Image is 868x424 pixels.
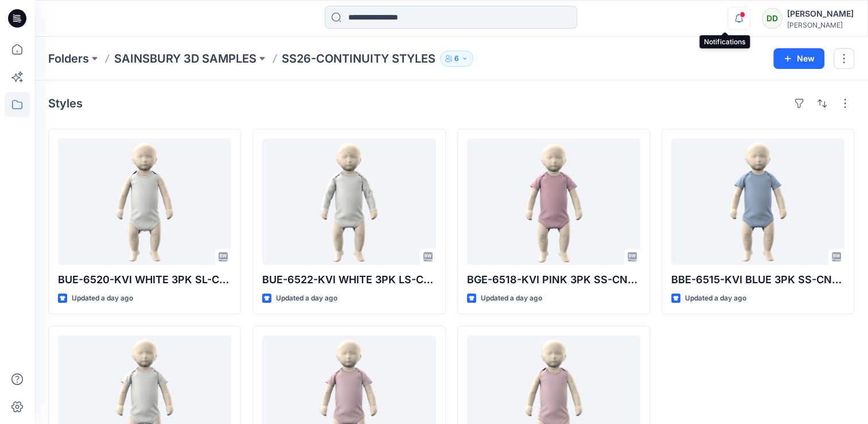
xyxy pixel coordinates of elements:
[72,292,133,304] p: Updated a day ago
[671,138,844,265] a: BBE-6515-KVI BLUE 3PK SS-CNTY BLUE 3PK SS BODYSUITS
[48,51,89,67] a: Folders
[685,292,746,304] p: Updated a day ago
[467,272,640,288] p: BGE-6518-KVI PINK 3PK SS-CNTY PINK 3PK SS BODYSUITS
[276,292,337,304] p: Updated a day ago
[440,51,473,67] button: 6
[787,21,854,29] div: [PERSON_NAME]
[671,272,844,288] p: BBE-6515-KVI BLUE 3PK SS-CNTY BLUE 3PK SS BODYSUITS
[262,272,435,288] p: BUE-6522-KVI WHITE 3PK LS-CNTY WHITE KVI 3PK LS BODYSUITS
[58,138,231,265] a: BUE-6520-KVI WHITE 3PK SL-CNTY WHITE KVI 3PK SL BODYSUITS
[48,97,83,110] h4: Styles
[58,272,231,288] p: BUE-6520-KVI WHITE 3PK SL-CNTY WHITE KVI 3PK SL BODYSUITS
[282,51,435,67] p: SS26-CONTINUITY STYLES
[454,52,459,65] p: 6
[762,8,783,29] div: DD
[787,7,854,21] div: [PERSON_NAME]
[773,48,824,69] button: New
[467,138,640,265] a: BGE-6518-KVI PINK 3PK SS-CNTY PINK 3PK SS BODYSUITS
[114,51,256,67] a: SAINSBURY 3D SAMPLES
[481,292,542,304] p: Updated a day ago
[262,138,435,265] a: BUE-6522-KVI WHITE 3PK LS-CNTY WHITE KVI 3PK LS BODYSUITS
